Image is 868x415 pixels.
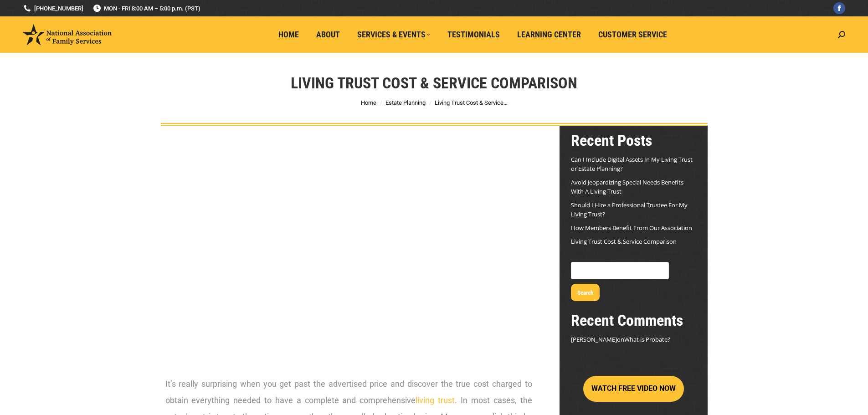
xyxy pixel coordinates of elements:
span: Home [278,30,299,40]
h2: Recent Posts [571,130,696,150]
a: What is Probate? [624,335,670,343]
a: Home [361,99,376,106]
a: Facebook page opens in new window [833,2,845,14]
a: [PHONE_NUMBER] [23,4,83,13]
span: Customer Service [598,30,667,40]
a: living trust [416,395,455,405]
a: Testimonials [441,26,506,43]
a: How Members Benefit From Our Association [571,224,692,232]
a: WATCH FREE VIDEO NOW [583,384,684,393]
button: WATCH FREE VIDEO NOW [583,376,684,402]
a: Avoid Jeopardizing Special Needs Benefits With A Living Trust [571,178,683,195]
a: Estate Planning [385,99,426,106]
button: Search [571,284,600,301]
h1: Living Trust Cost & Service Comparison [291,73,577,93]
a: Can I Include Digital Assets In My Living Trust or Estate Planning? [571,155,693,173]
span: MON - FRI 8:00 AM – 5:00 p.m. (PST) [92,4,200,13]
footer: on [571,335,696,344]
span: Services & Events [357,30,430,40]
h2: Recent Comments [571,310,696,330]
span: Living Trust Cost & Service… [435,99,508,106]
a: Should I Hire a Professional Trustee For My Living Trust? [571,201,688,218]
span: Testimonials [447,30,500,40]
a: About [310,26,346,43]
span: [PERSON_NAME] [571,335,617,343]
iframe: Living Trust Comparison [161,126,537,351]
a: Home [272,26,305,43]
a: Living Trust Cost & Service Comparison [571,237,677,246]
span: Learning Center [517,30,581,40]
a: Learning Center [511,26,587,43]
img: National Association of Family Services [23,24,112,45]
a: Customer Service [592,26,673,43]
span: About [316,30,340,40]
